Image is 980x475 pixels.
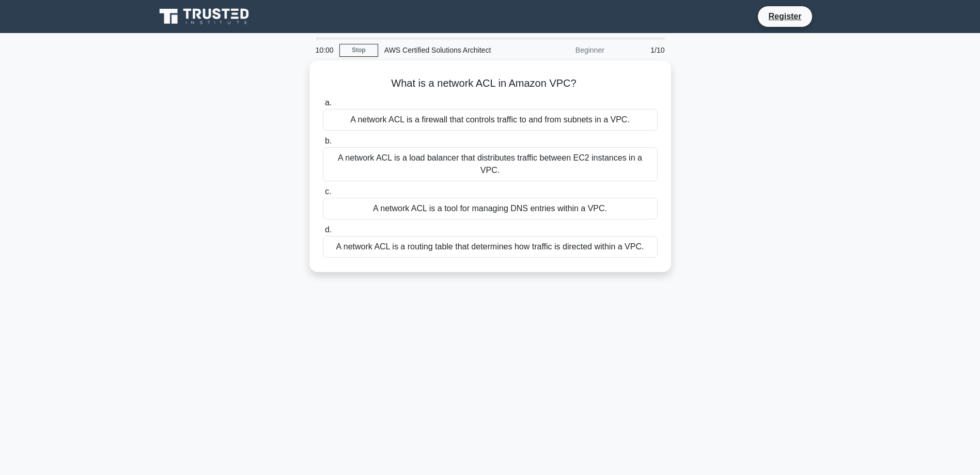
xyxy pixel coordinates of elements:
span: d. [325,225,332,234]
a: Stop [339,44,378,57]
div: 1/10 [611,40,671,60]
h5: What is a network ACL in Amazon VPC? [322,77,659,90]
a: Register [762,10,807,23]
span: a. [325,98,332,107]
div: 10:00 [309,40,339,60]
span: b. [325,136,332,145]
div: A network ACL is a load balancer that distributes traffic between EC2 instances in a VPC. [323,147,658,181]
div: A network ACL is a tool for managing DNS entries within a VPC. [323,198,658,219]
div: AWS Certified Solutions Architect [378,40,520,60]
div: Beginner [520,40,611,60]
span: c. [325,187,331,196]
div: A network ACL is a firewall that controls traffic to and from subnets in a VPC. [323,109,658,131]
div: A network ACL is a routing table that determines how traffic is directed within a VPC. [323,236,658,258]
